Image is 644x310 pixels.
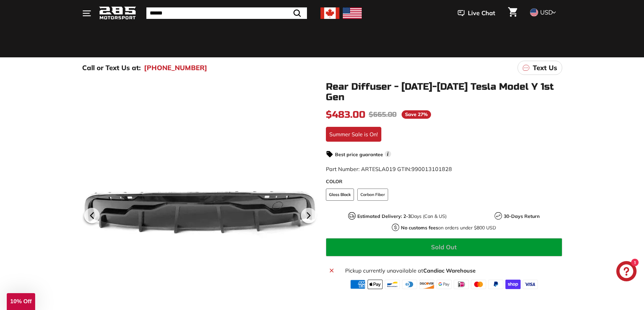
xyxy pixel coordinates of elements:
span: $483.00 [326,108,365,122]
span: USD [540,8,553,16]
a: Text Us [518,61,562,75]
strong: No customs fees [401,225,438,231]
span: Part Number: ARTESLA019 GTIN: [326,166,452,172]
a: [PHONE_NUMBER] [144,63,207,73]
h1: Rear Diffuser - [DATE]-[DATE] Tesla Model Y 1st Gen [326,82,562,103]
img: american_express [350,280,365,289]
span: Sold Out [431,243,457,251]
img: discover [419,280,434,289]
strong: Estimated Delivery: 2-3 [357,213,411,219]
span: $665.00 [369,110,398,120]
div: Summer Sale is On! [326,127,381,142]
p: Text Us [533,63,557,73]
strong: Candiac Warehouse [423,267,476,274]
p: on orders under $800 USD [401,224,496,231]
img: apple_pay [367,280,383,289]
img: Logo_285_Motorsport_areodynamics_components [99,5,136,21]
p: Days (Can & US) [357,213,447,220]
p: Call or Text Us at: [82,63,141,73]
span: i [385,151,391,157]
img: bancontact [385,280,400,289]
button: Sold Out [326,238,562,256]
button: Live Chat [449,5,504,22]
span: Save 27% [402,110,431,119]
img: master [471,280,486,289]
span: Live Chat [468,9,495,18]
inbox-online-store-chat: Shopify online store chat [614,261,639,283]
img: paypal [488,280,503,289]
span: 10% Off [10,298,31,305]
strong: 30-Days Return [504,213,540,219]
div: 10% Off [7,293,35,310]
img: ideal [454,280,469,289]
span: 990013101828 [411,166,452,172]
input: Search [146,7,307,19]
label: COLOR [326,178,562,185]
img: shopify_pay [505,280,521,289]
img: google_pay [436,280,452,289]
img: diners_club [402,280,417,289]
img: visa [523,280,538,289]
a: Cart [504,2,521,25]
p: Pickup currently unavailable at [345,266,558,275]
strong: Best price guarantee [335,151,383,158]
